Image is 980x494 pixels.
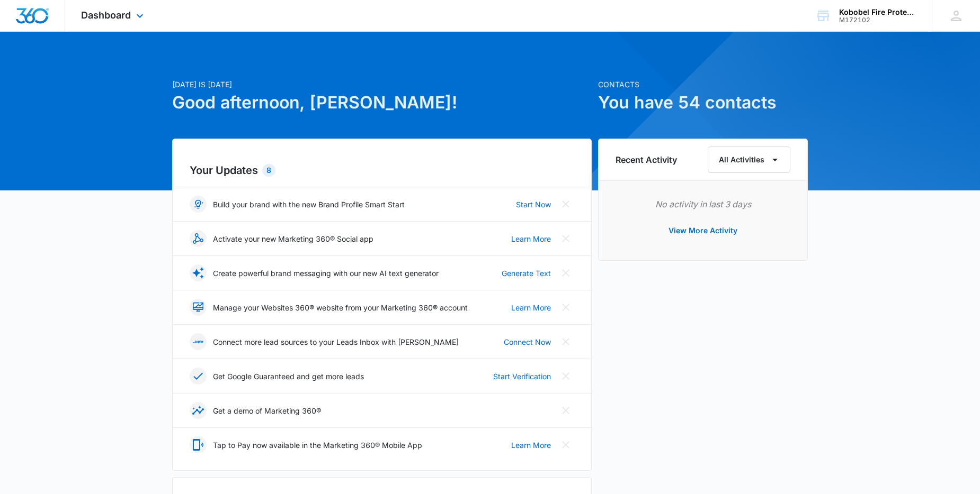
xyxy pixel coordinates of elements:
[502,268,551,279] a: Generate Text
[511,302,551,313] a: Learn More
[839,8,916,16] div: account name
[213,405,321,416] p: Get a demo of Marketing 360®
[511,440,551,451] a: Learn More
[172,90,592,115] h1: Good afternoon, [PERSON_NAME]!
[557,196,574,213] button: Close
[516,199,551,210] a: Start Now
[213,302,468,313] p: Manage your Websites 360® website from your Marketing 360® account
[598,90,808,115] h1: You have 54 contacts
[557,368,574,385] button: Close
[557,402,574,419] button: Close
[172,79,592,90] p: [DATE] is [DATE]
[262,164,275,177] div: 8
[81,10,131,21] span: Dashboard
[557,333,574,350] button: Close
[557,230,574,247] button: Close
[213,233,373,244] p: Activate your new Marketing 360® Social app
[511,233,551,244] a: Learn More
[598,79,808,90] p: Contacts
[557,436,574,453] button: Close
[557,299,574,316] button: Close
[213,199,405,210] p: Build your brand with the new Brand Profile Smart Start
[658,218,748,243] button: View More Activity
[190,162,574,178] h2: Your Updates
[839,16,916,24] div: account id
[213,336,459,347] p: Connect more lead sources to your Leads Inbox with [PERSON_NAME]
[213,371,364,382] p: Get Google Guaranteed and get more leads
[504,336,551,347] a: Connect Now
[708,147,790,173] button: All Activities
[616,153,677,166] h6: Recent Activity
[213,440,422,451] p: Tap to Pay now available in the Marketing 360® Mobile App
[616,198,790,211] p: No activity in last 3 days
[557,264,574,281] button: Close
[213,268,439,279] p: Create powerful brand messaging with our new AI text generator
[493,371,551,382] a: Start Verification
